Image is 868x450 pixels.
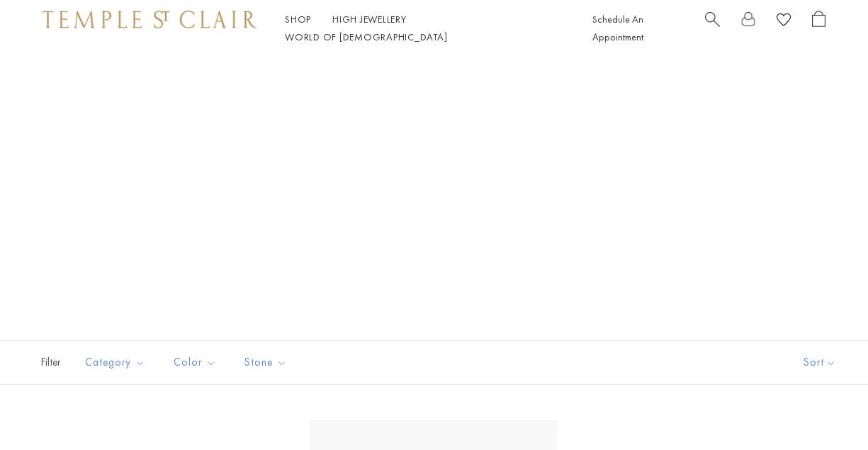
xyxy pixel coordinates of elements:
a: High JewelleryHigh Jewellery [332,13,407,26]
a: World of [DEMOGRAPHIC_DATA]World of [DEMOGRAPHIC_DATA] [285,30,447,43]
a: View Wishlist [777,11,791,33]
nav: Main navigation [285,11,560,46]
span: Stone [237,354,298,371]
a: Search [705,11,720,46]
a: Open Shopping Bag [812,11,825,46]
button: Category [74,347,156,378]
a: Schedule An Appointment [592,13,643,43]
button: Show sort by [772,341,868,384]
span: Category [78,354,156,371]
a: ShopShop [285,13,311,26]
span: Color [167,354,227,371]
button: Stone [234,347,298,378]
img: Temple St. Clair [43,11,257,28]
button: Color [163,347,227,378]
